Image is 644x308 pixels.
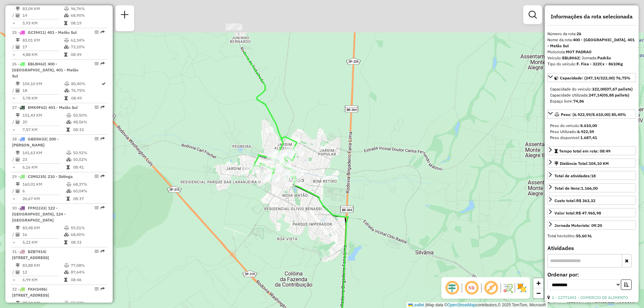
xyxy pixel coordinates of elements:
span: | [425,303,426,307]
td: 17 [22,44,64,50]
td: = [12,20,15,26]
i: % de utilização da cubagem [66,189,71,193]
i: Tempo total em rota [64,96,68,100]
td: 4,88 KM [22,51,64,58]
i: Distância Total [16,113,20,117]
img: Exibir/Ocultar setores [517,283,527,293]
strong: MOT PADRAO [566,49,592,54]
span: BZB7414 [28,249,45,254]
span: EBL8H62 [28,61,45,66]
i: Rota otimizada [102,82,106,86]
td: = [12,51,15,58]
strong: Padrão [597,55,611,60]
i: % de utilização do peso [66,182,71,186]
td: 18 [22,87,64,94]
em: Rota exportada [101,62,105,66]
strong: F. Fixa - 322Cx - 8610Kg [577,61,623,66]
i: Total de Atividades [16,13,20,17]
td: 50,50% [73,112,105,119]
strong: 247,14 [589,93,602,98]
td: 5,78 KM [22,95,64,102]
td: / [12,12,15,19]
a: Jornada Motorista: 09:20 [547,221,636,230]
span: | 400 - [GEOGRAPHIC_DATA], 401 - Matão Sul [12,61,78,78]
td: 6,16 KM [22,164,66,171]
strong: 6.922,59 [577,129,594,134]
em: Opções [95,174,99,178]
i: % de utilização do peso [64,38,69,42]
div: Tipo do veículo: [547,61,636,67]
span: | 401 - Matão Sul [46,105,78,110]
span: | [STREET_ADDRESS] [12,249,49,260]
div: Peso Utilizado: [550,129,633,135]
em: Rota exportada [101,206,105,210]
i: % de utilização do peso [64,82,69,86]
em: Opções [95,30,99,34]
td: 68,90% [70,12,104,19]
td: 6,99 KM [22,276,64,283]
a: Zoom out [533,288,543,298]
td: 20 [22,119,66,125]
td: 151,43 KM [22,112,66,119]
i: Total de Atividades [16,270,20,274]
em: Rota exportada [101,105,105,109]
i: Distância Total [16,82,20,86]
a: Total de itens:1.166,00 [547,183,636,192]
strong: R$ 47.965,98 [576,210,601,215]
span: 29 - [12,174,73,179]
a: Custo total:R$ 363,32 [547,196,636,205]
a: Tempo total em rota: 08:49 [547,146,636,155]
div: Total de itens: [554,185,598,191]
em: Opções [95,105,99,109]
h4: Atividades [547,245,636,251]
td: = [12,239,15,246]
i: % de utilização do peso [66,151,71,155]
td: / [12,269,15,275]
td: 23 [22,156,66,163]
div: Map data © contributors,© 2025 TomTom, Microsoft [407,302,547,308]
span: 104,10 KM [589,161,609,166]
td: 16 [22,231,64,238]
strong: 8.610,00 [580,123,597,128]
i: Distância Total [16,38,20,42]
a: Total de atividades:18 [547,171,636,180]
a: Nova sessão e pesquisa [118,8,131,23]
td: 68,37% [73,181,105,188]
i: % de utilização da cubagem [66,158,71,162]
div: Peso: (6.922,59/8.610,00) 80,40% [547,120,636,143]
span: | [STREET_ADDRESS] [12,287,49,298]
span: 27 - [12,105,78,110]
td: 50,92% [73,149,105,156]
a: Zoom in [533,278,543,288]
td: = [12,126,15,133]
em: Opções [95,249,99,253]
td: 87,64% [70,269,104,275]
td: 08:32 [73,126,105,133]
i: Total de Atividades [16,88,20,93]
strong: (07,67 pallets) [605,86,633,91]
strong: 400 - [GEOGRAPHIC_DATA], 401 - Matão Sul [547,37,635,48]
i: % de utilização do peso [66,113,71,117]
strong: 74,86 [573,99,584,104]
em: Rota exportada [101,249,105,253]
i: Total de Atividades [16,189,20,193]
i: % de utilização do peso [64,226,69,230]
i: % de utilização da cubagem [64,13,69,17]
a: Distância Total:104,10 KM [547,159,636,168]
i: Tempo total em rota [64,53,67,57]
td: 08:49 [71,95,101,102]
td: 62,34% [70,37,104,44]
i: % de utilização do peso [64,301,69,305]
i: Total de Atividades [16,233,20,237]
a: Capacidade: (247,14/322,00) 76,75% [547,73,636,82]
span: | 210 - Ibitinga [45,174,73,179]
i: Distância Total [16,182,20,186]
td: 6 [22,188,66,194]
span: Total de atividades: [554,173,596,178]
a: Valor total:R$ 47.965,98 [547,208,636,217]
i: Distância Total [16,226,20,230]
i: Tempo total em rota [66,165,70,169]
td: 96,76% [70,5,104,12]
td: = [12,164,15,171]
td: 14 [22,12,64,19]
